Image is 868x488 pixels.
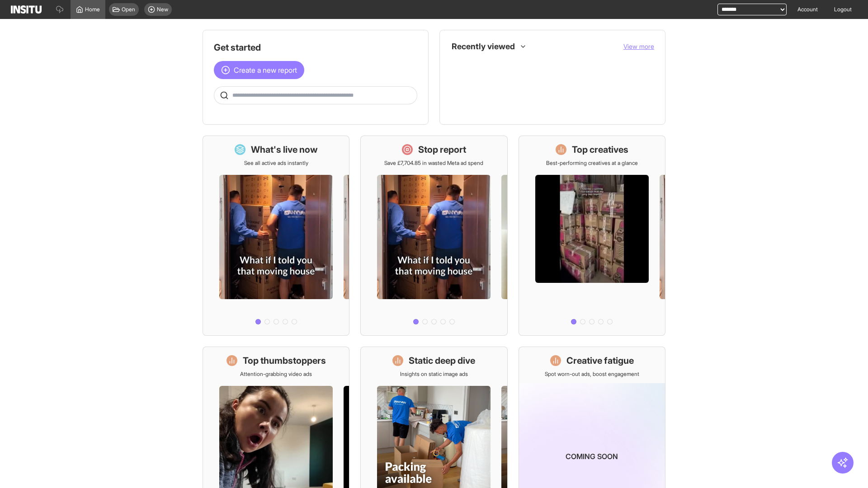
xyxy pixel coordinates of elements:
[234,65,297,75] span: Create a new report
[418,143,466,156] h1: Stop report
[409,354,475,367] h1: Static deep dive
[214,41,417,54] h1: Get started
[243,354,326,367] h1: Top thumbstoppers
[11,5,42,14] img: Logo
[400,371,468,378] p: Insights on static image ads
[157,6,168,13] span: New
[244,160,308,167] p: See all active ads instantly
[203,136,349,336] a: What's live nowSee all active ads instantly
[519,136,665,336] a: Top creativesBest-performing creatives at a glance
[122,6,135,13] span: Open
[572,143,628,156] h1: Top creatives
[240,371,312,378] p: Attention-grabbing video ads
[623,42,654,50] span: View more
[85,6,100,13] span: Home
[384,160,483,167] p: Save £7,704.85 in wasted Meta ad spend
[360,136,507,336] a: Stop reportSave £7,704.85 in wasted Meta ad spend
[214,61,304,79] button: Create a new report
[251,143,318,156] h1: What's live now
[546,160,638,167] p: Best-performing creatives at a glance
[623,42,654,51] button: View more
